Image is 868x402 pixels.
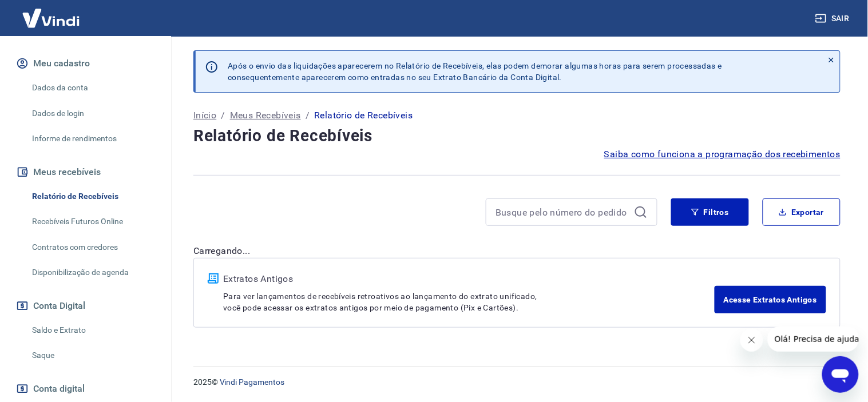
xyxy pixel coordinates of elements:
[27,127,157,150] a: Informe de rendimentos
[27,319,157,342] a: Saldo e Extrato
[813,8,854,29] button: Sair
[228,60,722,83] p: Após o envio das liquidações aparecerem no Relatório de Recebíveis, elas podem demorar algumas ho...
[14,376,157,401] a: Conta digital
[193,109,216,122] a: Início
[822,356,859,393] iframe: Botão para abrir a janela de mensagens
[27,344,157,367] a: Saque
[671,198,749,226] button: Filtros
[14,293,157,319] button: Conta Digital
[27,76,157,99] a: Dados da conta
[27,185,157,208] a: Relatório de Recebíveis
[768,327,859,352] iframe: Mensagem da empresa
[33,381,85,397] span: Conta digital
[604,148,841,161] a: Saiba como funciona a programação dos recebimentos
[14,160,157,185] button: Meus recebíveis
[496,204,629,221] input: Busque pelo número do pedido
[193,125,841,148] h4: Relatório de Recebíveis
[221,109,225,122] p: /
[208,273,219,284] img: ícone
[314,109,413,122] p: Relatório de Recebíveis
[763,198,841,226] button: Exportar
[14,51,157,76] button: Meu cadastro
[306,109,310,122] p: /
[223,290,715,313] p: Para ver lançamentos de recebíveis retroativos ao lançamento do extrato unificado, você pode aces...
[27,261,157,284] a: Disponibilização de agenda
[14,1,88,35] img: Vindi
[193,244,841,258] p: Carregando...
[223,272,715,286] p: Extratos Antigos
[220,377,284,387] a: Vindi Pagamentos
[740,329,763,352] iframe: Fechar mensagem
[27,210,157,233] a: Recebíveis Futuros Online
[7,8,96,17] span: Olá! Precisa de ajuda?
[715,286,826,313] a: Acesse Extratos Antigos
[193,376,841,388] p: 2025 ©
[27,236,157,259] a: Contratos com credores
[230,109,301,122] a: Meus Recebíveis
[27,102,157,125] a: Dados de login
